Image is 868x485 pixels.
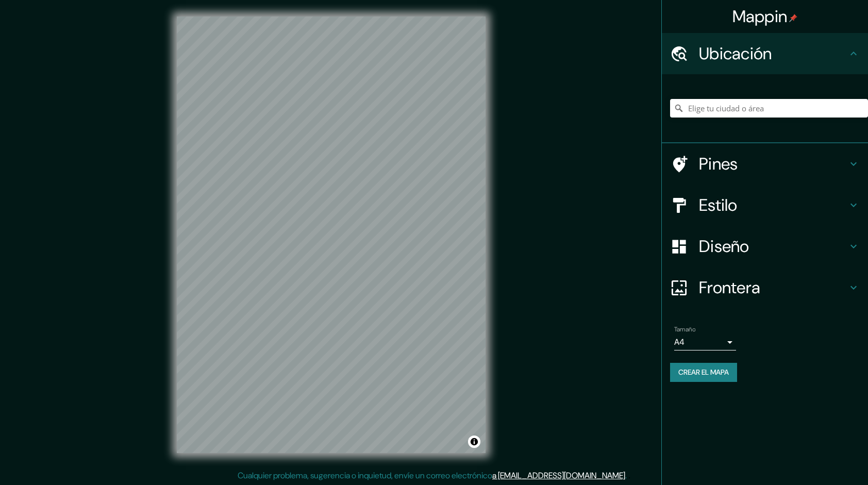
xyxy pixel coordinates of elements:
[789,14,797,22] img: pin-icon.png
[678,366,729,379] font: Crear el mapa
[177,16,486,453] canvas: Mapa
[699,236,847,257] h4: Diseño
[670,363,737,382] button: Crear el mapa
[662,143,868,185] div: Pines
[699,43,847,64] h4: Ubicación
[468,436,480,448] button: Alternar atribución
[492,470,625,481] a: a [EMAIL_ADDRESS][DOMAIN_NAME]
[674,325,695,334] label: Tamaño
[662,185,868,226] div: Estilo
[674,334,736,350] div: A4
[662,226,868,267] div: Diseño
[699,154,847,174] h4: Pines
[662,33,868,74] div: Ubicación
[732,6,788,27] font: Mappin
[662,267,868,308] div: Frontera
[238,470,627,482] p: Cualquier problema, sugerencia o inquietud, envíe un correo electrónico .
[670,99,868,118] input: Elige tu ciudad o área
[699,277,847,298] h4: Frontera
[627,470,628,482] div: .
[776,445,857,474] iframe: Help widget launcher
[699,195,847,215] h4: Estilo
[628,470,630,482] div: .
